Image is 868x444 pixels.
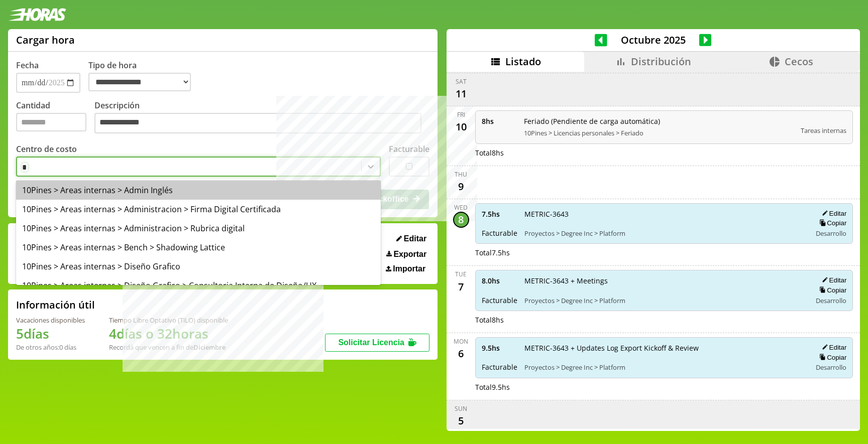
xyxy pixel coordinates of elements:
[453,346,469,362] div: 6
[404,234,426,243] span: Editar
[453,86,469,102] div: 11
[453,119,469,135] div: 10
[482,228,517,238] span: Facturable
[453,413,469,429] div: 5
[16,143,77,155] label: Centro de costo
[457,110,465,119] div: Fri
[524,128,794,137] span: 10Pines > Licencias personales > Feriado
[482,209,517,219] span: 7.5 hs
[454,203,468,212] div: Wed
[16,113,86,131] input: Cantidad
[475,315,853,325] div: Total 8 hs
[482,276,517,285] span: 8.0 hs
[393,264,425,273] span: Importar
[16,181,381,200] div: 10Pines > Areas internas > Admin Inglés
[109,316,228,325] div: Tiempo Libre Optativo (TiLO) disponible
[16,316,85,325] div: Vacaciones disponibles
[482,362,517,372] span: Facturable
[607,33,699,47] span: Octubre 2025
[505,55,541,68] span: Listado
[455,170,467,179] div: Thu
[785,55,813,68] span: Cecos
[454,337,468,346] div: Mon
[819,209,846,218] button: Editar
[109,343,228,352] div: Recordá que vencen a fin de
[631,55,691,68] span: Distribución
[325,334,429,352] button: Solicitar Licencia
[475,248,853,257] div: Total 7.5 hs
[524,343,805,353] span: METRIC-3643 + Updates Log Export Kickoff & Review
[816,286,846,294] button: Copiar
[338,338,404,347] span: Solicitar Licencia
[16,200,381,219] div: 10Pines > Areas internas > Administracion > Firma Digital Certificada
[524,363,805,372] span: Proyectos > Degree Inc > Platform
[16,276,381,295] div: 10Pines > Areas internas > Diseño Grafico > Consultoria Interna de Diseño/UX
[455,404,467,413] div: Sun
[475,148,853,158] div: Total 8 hs
[389,143,429,155] label: Facturable
[16,33,75,47] h1: Cargar hora
[475,382,853,392] div: Total 9.5 hs
[816,219,846,227] button: Copiar
[16,60,39,71] label: Fecha
[816,229,846,238] span: Desarrollo
[383,249,429,259] button: Exportar
[524,276,805,285] span: METRIC-3643 + Meetings
[447,72,860,429] div: scrollable content
[455,270,467,278] div: Tue
[16,343,85,352] div: De otros años: 0 días
[456,77,467,86] div: Sat
[88,73,191,91] select: Tipo de hora
[816,363,846,372] span: Desarrollo
[393,250,426,259] span: Exportar
[16,238,381,257] div: 10Pines > Areas internas > Bench > Shadowing Lattice
[8,8,66,21] img: logotipo
[88,60,199,93] label: Tipo de hora
[482,295,517,305] span: Facturable
[819,276,846,284] button: Editar
[453,212,469,228] div: 8
[482,343,517,353] span: 9.5 hs
[453,278,469,294] div: 7
[482,116,517,126] span: 8 hs
[524,296,805,305] span: Proyectos > Degree Inc > Platform
[16,325,85,343] h1: 5 días
[816,353,846,362] button: Copiar
[816,296,846,305] span: Desarrollo
[94,113,421,134] textarea: Descripción
[524,116,794,126] span: Feriado (Pendiente de carga automática)
[94,100,429,136] label: Descripción
[819,343,846,352] button: Editar
[193,343,226,352] b: Diciembre
[109,325,228,343] h1: 4 días o 32 horas
[393,234,429,244] button: Editar
[16,100,94,136] label: Cantidad
[16,219,381,238] div: 10Pines > Areas internas > Administracion > Rubrica digital
[801,126,846,135] span: Tareas internas
[453,179,469,195] div: 9
[16,298,95,312] h2: Información útil
[16,257,381,276] div: 10Pines > Areas internas > Diseño Grafico
[524,229,805,238] span: Proyectos > Degree Inc > Platform
[524,209,805,219] span: METRIC-3643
